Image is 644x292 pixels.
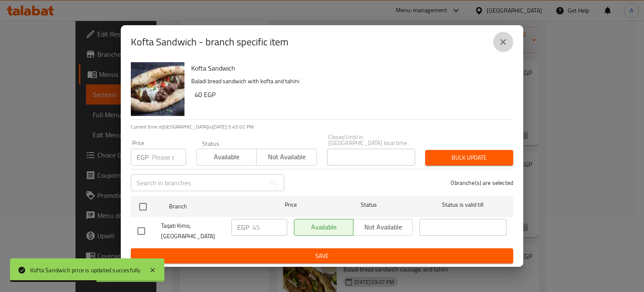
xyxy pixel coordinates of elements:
[191,62,506,74] h6: Kofta Sandwich
[138,251,506,261] span: Save
[237,222,249,232] p: EGP
[260,151,313,163] span: Not available
[252,219,287,236] input: Please enter price
[419,200,506,210] span: Status is valid till
[493,32,513,52] button: close
[195,89,506,100] h6: 40 EGP
[256,149,317,166] button: Not available
[152,149,186,166] input: Please enter price
[131,35,288,49] h2: Kofta Sandwich - branch specific item
[137,152,148,162] p: EGP
[131,174,265,191] input: Search in branches
[131,62,184,116] img: Kofta Sandwich
[131,248,513,264] button: Save
[200,151,253,163] span: Available
[451,179,513,187] p: 0 branche(s) are selected
[191,76,506,87] p: Baladi bread sandwich with kofta and tahini
[432,153,506,163] span: Bulk update
[325,200,413,210] span: Status
[169,201,256,212] span: Branch
[161,221,225,242] span: Taqati Kimo, [GEOGRAPHIC_DATA]
[30,266,141,275] div: Kofta Sandwich price is updated succesfully
[263,200,319,210] span: Price
[196,149,257,166] button: Available
[425,150,513,166] button: Bulk update
[131,123,513,131] p: Current time in [GEOGRAPHIC_DATA] is [DATE] 5:45:02 PM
